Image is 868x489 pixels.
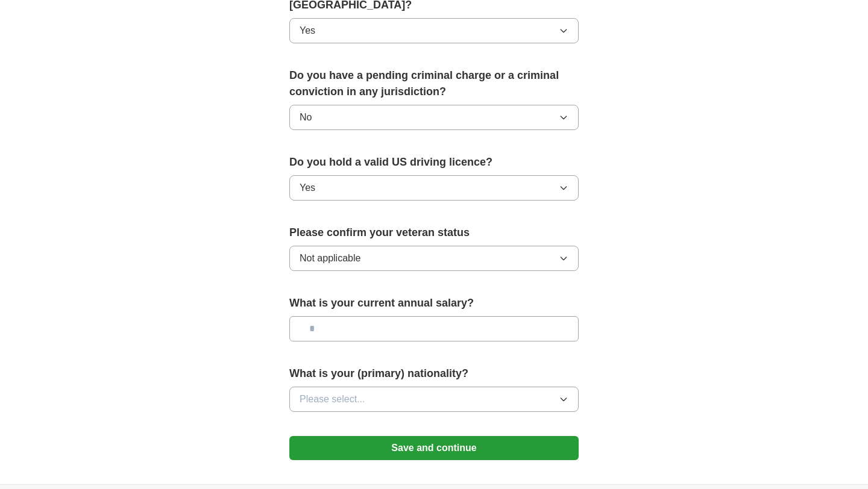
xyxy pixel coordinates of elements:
[289,18,579,43] button: Yes
[289,295,579,311] label: What is your current annual salary?
[300,392,365,406] span: Please select...
[300,181,315,195] span: Yes
[289,225,579,241] label: Please confirm your veteran status
[289,175,579,201] button: Yes
[289,387,579,412] button: Please select...
[289,67,579,100] label: Do you have a pending criminal charge or a criminal conviction in any jurisdiction?
[300,23,315,38] span: Yes
[289,366,579,382] label: What is your (primary) nationality?
[300,251,360,266] span: Not applicable
[289,436,579,460] button: Save and continue
[300,110,312,125] span: No
[289,154,579,170] label: Do you hold a valid US driving licence?
[289,246,579,271] button: Not applicable
[289,105,579,130] button: No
